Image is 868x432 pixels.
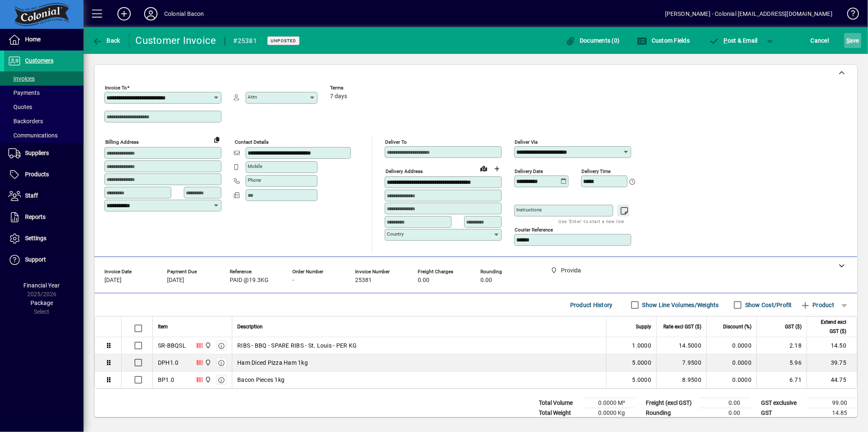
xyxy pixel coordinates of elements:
[4,249,84,270] a: Support
[723,322,751,331] span: Discount (%)
[111,6,137,21] button: Add
[665,7,832,20] div: [PERSON_NAME] - Colonial [EMAIL_ADDRESS][DOMAIN_NAME]
[585,408,635,418] td: 0.0000 Kg
[515,139,538,145] mat-label: Deliver via
[559,216,624,226] mat-hint: Use 'Enter' to start a new line
[8,104,32,110] span: Quotes
[642,408,700,418] td: Rounding
[756,371,807,388] td: 6.71
[570,298,613,312] span: Product History
[330,85,380,91] span: Terms
[785,322,802,331] span: GST ($)
[662,358,701,367] div: 7.9500
[4,114,84,128] a: Backorders
[724,37,728,44] span: P
[757,398,807,408] td: GST exclusive
[807,371,857,388] td: 44.75
[663,322,701,331] span: Rate excl GST ($)
[809,33,831,48] button: Cancel
[636,322,651,331] span: Supply
[516,207,542,213] mat-label: Instructions
[137,6,164,21] button: Profile
[248,163,262,169] mat-label: Mobile
[662,341,701,350] div: 14.5000
[480,277,492,284] span: 0.00
[846,34,859,47] span: ave
[535,408,585,418] td: Total Weight
[705,33,762,48] button: Post & Email
[642,398,700,408] td: Freight (excl GST)
[632,358,652,367] span: 5.0000
[477,162,490,175] a: View on map
[30,300,53,306] span: Package
[515,168,543,174] mat-label: Delivery date
[846,37,850,44] span: S
[807,337,857,354] td: 14.50
[84,33,129,48] app-page-header-button: Back
[567,297,616,313] button: Product History
[355,277,372,284] span: 25381
[248,177,261,183] mat-label: Phone
[4,207,84,228] a: Reports
[248,94,257,100] mat-label: Attn
[237,341,357,350] span: RIBS - BBQ - SPARE RIBS - St. Louis - PER KG
[4,186,84,206] a: Staff
[387,231,404,237] mat-label: Country
[706,354,756,371] td: 0.0000
[210,133,223,146] button: Copy to Delivery address
[203,341,212,350] span: Provida
[203,375,212,384] span: Provida
[330,93,347,100] span: 7 days
[25,235,46,241] span: Settings
[25,213,46,220] span: Reports
[812,318,846,336] span: Extend excl GST ($)
[709,37,758,44] span: ost & Email
[25,171,49,178] span: Products
[756,337,807,354] td: 2.18
[237,358,308,367] span: Ham Diced Pizza Ham 1kg
[104,277,122,284] span: [DATE]
[635,33,692,48] button: Custom Fields
[4,71,84,86] a: Invoices
[25,36,41,43] span: Home
[4,143,84,164] a: Suppliers
[637,37,690,44] span: Custom Fields
[4,86,84,100] a: Payments
[158,341,186,350] div: SR-BBQSL
[203,358,212,367] span: Provida
[844,33,861,48] button: Save
[581,168,611,174] mat-label: Delivery time
[706,371,756,388] td: 0.0000
[566,37,620,44] span: Documents (0)
[105,85,127,91] mat-label: Invoice To
[158,358,179,367] div: DPH1.0
[632,341,652,350] span: 1.0000
[24,282,60,289] span: Financial Year
[292,277,294,284] span: -
[662,376,701,384] div: 8.9500
[271,38,296,43] span: Unposted
[158,376,174,384] div: BP1.0
[632,376,652,384] span: 5.0000
[706,337,756,354] td: 0.0000
[807,354,857,371] td: 39.75
[418,277,429,284] span: 0.00
[515,227,553,233] mat-label: Courier Reference
[796,297,838,313] button: Product
[585,398,635,408] td: 0.0000 M³
[744,301,792,309] label: Show Cost/Profit
[8,75,35,82] span: Invoices
[700,408,750,418] td: 0.00
[25,192,38,199] span: Staff
[136,34,216,47] div: Customer Invoice
[757,408,807,418] td: GST
[167,277,184,284] span: [DATE]
[237,322,263,331] span: Description
[8,89,40,96] span: Payments
[535,398,585,408] td: Total Volume
[8,132,58,139] span: Communications
[756,354,807,371] td: 5.96
[237,376,284,384] span: Bacon Pieces 1kg
[8,118,43,125] span: Backorders
[4,100,84,114] a: Quotes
